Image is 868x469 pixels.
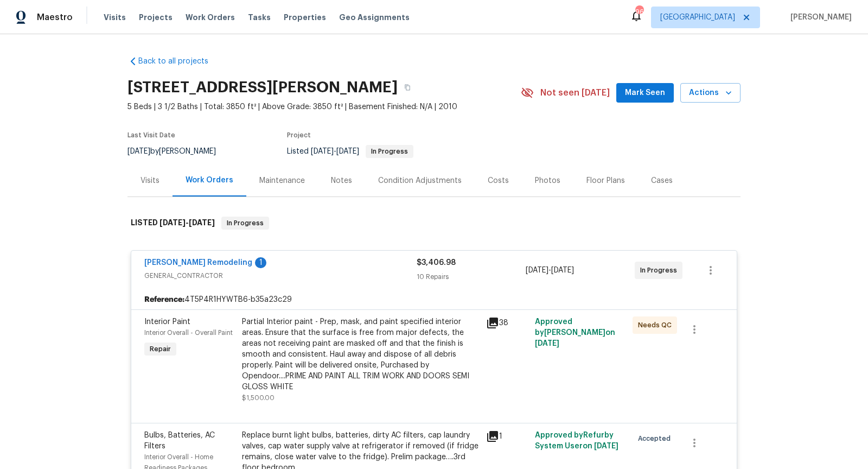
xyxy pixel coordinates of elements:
[144,432,215,450] span: Bulbs, Batteries, AC Filters
[378,175,462,186] div: Condition Adjustments
[144,329,233,336] span: Interior Overall - Overall Paint
[638,320,676,331] span: Needs QC
[287,132,311,138] span: Project
[242,395,275,401] span: $1,500.00
[535,318,615,347] span: Approved by [PERSON_NAME] on
[284,12,326,23] span: Properties
[255,257,266,268] div: 1
[417,259,456,267] span: $3,406.98
[222,218,268,229] span: In Progress
[786,12,852,23] span: [PERSON_NAME]
[651,175,673,186] div: Cases
[594,442,618,450] span: [DATE]
[131,217,215,230] h6: LISTED
[660,12,735,23] span: [GEOGRAPHIC_DATA]
[144,318,190,326] span: Interior Paint
[586,175,625,186] div: Floor Plans
[367,148,412,155] span: In Progress
[625,86,665,100] span: Mark Seen
[535,175,560,186] div: Photos
[37,12,73,23] span: Maestro
[141,175,159,186] div: Visits
[186,12,235,23] span: Work Orders
[535,340,559,347] span: [DATE]
[417,271,526,282] div: 10 Repairs
[398,78,417,97] button: Copy Address
[127,102,521,112] span: 5 Beds | 3 1/2 Baths | Total: 3850 ft² | Above Grade: 3850 ft² | Basement Finished: N/A | 2010
[127,206,741,240] div: LISTED [DATE]-[DATE]In Progress
[486,316,528,329] div: 38
[535,432,618,450] span: Approved by Refurby System User on
[486,430,528,443] div: 1
[139,12,173,23] span: Projects
[488,175,509,186] div: Costs
[331,175,352,186] div: Notes
[127,82,398,93] h2: [STREET_ADDRESS][PERSON_NAME]
[311,148,359,155] span: -
[144,259,252,267] a: [PERSON_NAME] Remodeling
[680,83,741,103] button: Actions
[551,267,574,274] span: [DATE]
[638,433,675,444] span: Accepted
[526,265,574,276] span: -
[127,132,175,138] span: Last Visit Date
[127,148,150,155] span: [DATE]
[259,175,305,186] div: Maintenance
[311,148,334,155] span: [DATE]
[526,267,548,274] span: [DATE]
[145,344,175,354] span: Repair
[339,12,410,23] span: Geo Assignments
[144,270,417,281] span: GENERAL_CONTRACTOR
[127,145,229,158] div: by [PERSON_NAME]
[144,294,184,305] b: Reference:
[616,83,674,103] button: Mark Seen
[689,86,732,100] span: Actions
[640,265,681,276] span: In Progress
[540,87,610,98] span: Not seen [DATE]
[242,316,480,392] div: Partial Interior paint - Prep, mask, and paint specified interior areas. Ensure that the surface ...
[159,219,215,226] span: -
[189,219,215,226] span: [DATE]
[127,56,232,67] a: Back to all projects
[248,14,271,21] span: Tasks
[104,12,126,23] span: Visits
[336,148,359,155] span: [DATE]
[159,219,186,226] span: [DATE]
[131,290,737,309] div: 4T5P4R1HYWTB6-b35a23c29
[287,148,413,155] span: Listed
[635,7,643,17] div: 96
[186,175,233,186] div: Work Orders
